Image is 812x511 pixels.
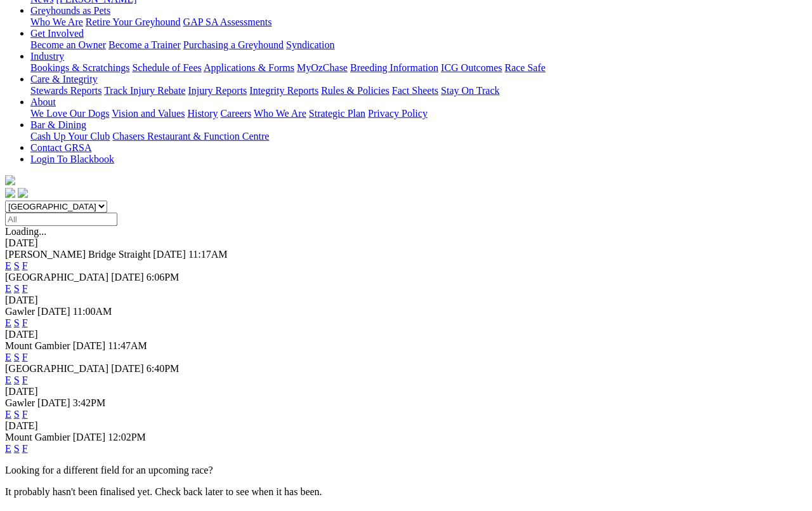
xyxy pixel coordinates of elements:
[108,39,181,50] a: Become a Trainer
[30,119,86,130] a: Bar & Dining
[5,283,11,294] a: E
[73,432,106,442] span: [DATE]
[392,85,438,96] a: Fact Sheets
[30,108,807,119] div: About
[5,295,807,306] div: [DATE]
[30,131,807,142] div: Bar & Dining
[22,260,28,271] a: F
[14,283,20,294] a: S
[183,39,284,50] a: Purchasing a Greyhound
[30,62,807,74] div: Industry
[5,226,46,237] span: Loading...
[187,108,218,119] a: History
[73,397,106,408] span: 3:42PM
[5,272,108,282] span: [GEOGRAPHIC_DATA]
[188,249,228,260] span: 11:17AM
[5,249,150,260] span: [PERSON_NAME] Bridge Straight
[5,420,807,432] div: [DATE]
[5,260,11,271] a: E
[5,409,11,420] a: E
[5,432,70,442] span: Mount Gambier
[111,272,144,282] span: [DATE]
[108,340,147,351] span: 11:47AM
[5,340,70,351] span: Mount Gambier
[286,39,334,50] a: Syndication
[112,131,269,142] a: Chasers Restaurant & Function Centre
[30,62,129,73] a: Bookings & Scratchings
[504,62,545,73] a: Race Safe
[5,363,108,374] span: [GEOGRAPHIC_DATA]
[147,363,180,374] span: 6:40PM
[5,329,807,340] div: [DATE]
[5,397,35,408] span: Gawler
[5,486,322,497] partial: It probably hasn't been finalised yet. Check back later to see when it has been.
[5,213,117,226] input: Select date
[30,28,84,39] a: Get Involved
[14,443,20,454] a: S
[30,17,83,27] a: Who We Are
[204,62,294,73] a: Applications & Forms
[5,443,11,454] a: E
[104,85,185,96] a: Track Injury Rebate
[188,85,247,96] a: Injury Reports
[22,317,28,328] a: F
[30,154,114,164] a: Login To Blackbook
[5,175,15,185] img: logo-grsa-white.png
[111,363,144,374] span: [DATE]
[22,409,28,420] a: F
[30,74,98,84] a: Care & Integrity
[30,85,101,96] a: Stewards Reports
[22,352,28,362] a: F
[153,249,186,260] span: [DATE]
[441,85,499,96] a: Stay On Track
[30,142,91,153] a: Contact GRSA
[30,39,807,51] div: Get Involved
[73,306,112,317] span: 11:00AM
[18,188,28,198] img: twitter.svg
[5,237,807,249] div: [DATE]
[22,375,28,385] a: F
[309,108,365,119] a: Strategic Plan
[22,283,28,294] a: F
[37,397,70,408] span: [DATE]
[37,306,70,317] span: [DATE]
[14,317,20,328] a: S
[30,39,106,50] a: Become an Owner
[14,260,20,271] a: S
[30,51,64,62] a: Industry
[254,108,306,119] a: Who We Are
[30,131,110,142] a: Cash Up Your Club
[5,375,11,385] a: E
[5,317,11,328] a: E
[22,443,28,454] a: F
[5,188,15,198] img: facebook.svg
[14,352,20,362] a: S
[5,465,807,476] p: Looking for a different field for an upcoming race?
[183,17,272,27] a: GAP SA Assessments
[368,108,428,119] a: Privacy Policy
[30,108,109,119] a: We Love Our Dogs
[5,352,11,362] a: E
[112,108,185,119] a: Vision and Values
[220,108,251,119] a: Careers
[5,306,35,317] span: Gawler
[297,62,348,73] a: MyOzChase
[350,62,438,73] a: Breeding Information
[30,17,807,28] div: Greyhounds as Pets
[30,96,56,107] a: About
[86,17,181,27] a: Retire Your Greyhound
[108,432,146,442] span: 12:02PM
[30,5,110,16] a: Greyhounds as Pets
[73,340,106,351] span: [DATE]
[14,375,20,385] a: S
[441,62,502,73] a: ICG Outcomes
[147,272,180,282] span: 6:06PM
[132,62,201,73] a: Schedule of Fees
[30,85,807,96] div: Care & Integrity
[5,386,807,397] div: [DATE]
[321,85,390,96] a: Rules & Policies
[249,85,318,96] a: Integrity Reports
[14,409,20,420] a: S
